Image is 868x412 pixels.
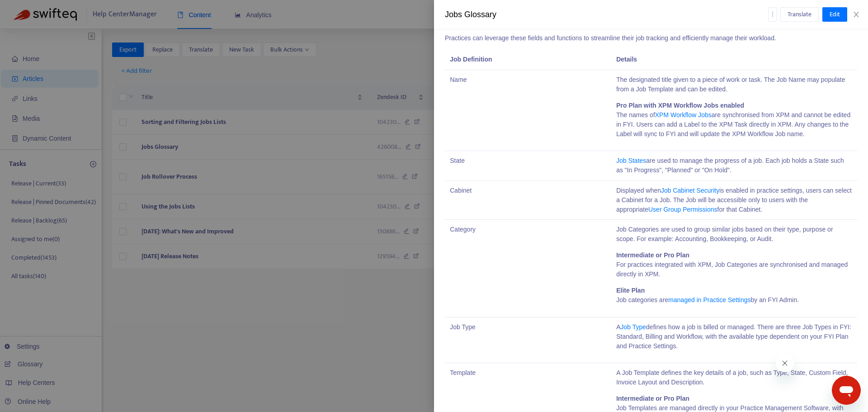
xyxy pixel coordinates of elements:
[5,6,65,14] span: Hi. Need any help?
[668,296,750,303] a: managed in Practice Settings
[853,11,860,18] span: close
[450,225,606,234] p: Category
[616,287,645,294] strong: Elite Plan
[450,186,606,195] p: Cabinet
[850,10,863,19] button: Close
[616,102,744,109] strong: Pro Plan with XPM Workflow Jobs enabled
[616,368,852,387] p: A Job Template defines the key details of a job, such as Type, State, Custom Field, Invoice Layou...
[445,33,857,43] p: Practices can leverage these fields and functions to streamline their job tracking and efficientl...
[655,111,712,118] a: XPM Workflow Jobs
[661,187,719,194] a: Job Cabinet Security
[616,56,637,63] strong: Details
[648,206,717,213] a: User Group Permissions
[450,156,606,166] p: State
[616,225,852,244] p: Job Categories are used to group similar jobs based on their type, purpose or scope. For example:...
[776,354,794,372] iframe: Close message
[611,180,857,220] td: Displayed when is enabled in practice settings, users can select a Cabinet for a Job. The Job wil...
[450,75,606,94] p: Name
[830,9,840,19] span: Edit
[450,56,492,63] strong: Job Definition
[616,286,852,305] p: Job categories are by an FYI Admin.
[780,7,819,22] button: Translate
[832,376,861,405] iframe: Button to launch messaging window
[450,368,606,378] p: Template
[822,7,847,22] button: Edit
[616,75,852,94] p: The designated title given to a piece of work or task. The Job Name may populate from a Job Templ...
[616,322,852,351] p: A defines how a job is billed or managed. There are three Job Types in FYI: Standard, Billing and...
[616,395,689,402] strong: Intermediate or Pro Plan
[616,101,852,139] p: The names of are synchronised from XPM and cannot be edited in FYI. Users can add a Label to the ...
[445,9,768,21] div: Jobs Glossary
[616,251,689,259] strong: Intermediate or Pro Plan
[769,11,776,17] span: more
[616,157,646,164] a: Job States
[788,9,811,19] span: Translate
[450,322,606,332] p: Job Type
[616,251,852,279] p: For practices integrated with XPM, Job Categories are synchronised and managed directly in XPM.
[768,7,777,22] button: more
[621,323,646,331] a: Job Type
[611,151,857,181] td: are used to manage the progress of a job. Each job holds a State such as "In Progress", "Planned"...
